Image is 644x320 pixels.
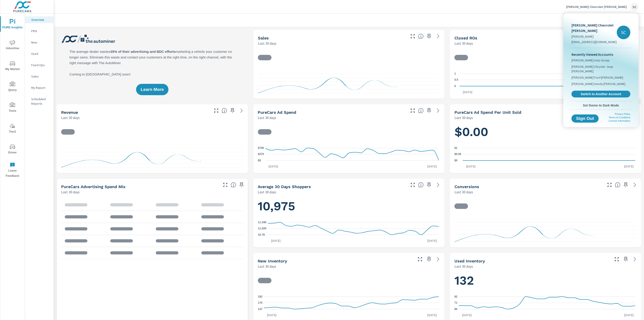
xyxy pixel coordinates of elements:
[615,113,630,115] a: Privacy Policy
[572,114,599,123] button: Sign Out
[572,103,630,107] span: Set theme to Dark Mode
[575,116,595,121] span: Sign Out
[572,34,617,39] p: [PERSON_NAME]
[570,101,632,109] button: Set theme to Dark Mode
[572,58,610,63] span: [PERSON_NAME] Auto Group
[572,82,625,86] span: [PERSON_NAME] Honda [PERSON_NAME]
[617,26,630,39] div: SC
[609,119,630,122] a: License Information
[572,91,630,97] a: Switch to Another Account
[572,22,617,33] p: [PERSON_NAME] Chevrolet [PERSON_NAME]
[574,92,628,96] span: Switch to Another Account
[572,40,617,44] p: [EMAIL_ADDRESS][DOMAIN_NAME]
[572,52,630,57] p: Recently Viewed Accounts
[572,75,623,80] span: [PERSON_NAME] Ford [PERSON_NAME]
[572,64,630,73] span: [PERSON_NAME] Chrysler Jeep [PERSON_NAME]
[609,116,630,119] a: Terms & Conditions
